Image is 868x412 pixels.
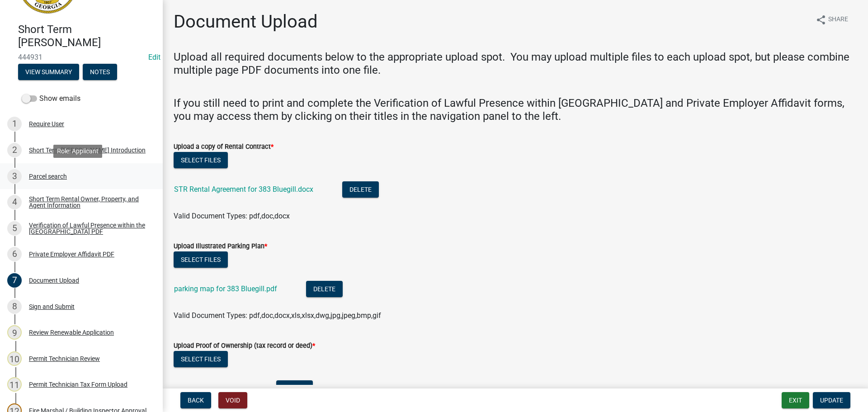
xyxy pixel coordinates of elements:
[7,351,22,366] div: 10
[7,169,22,184] div: 3
[29,277,79,284] div: Document Upload
[7,195,22,209] div: 4
[276,385,313,393] wm-modal-confirm: Delete Document
[7,273,22,288] div: 7
[174,384,247,393] a: Closing_Disclosure.pdf
[29,147,146,153] div: Short Term [PERSON_NAME] Introduction
[7,221,22,236] div: 5
[342,181,379,198] button: Delete
[83,64,117,80] button: Notes
[174,212,290,220] span: Valid Document Types: pdf,doc,docx
[813,392,850,408] button: Update
[816,14,826,25] i: share
[218,392,247,408] button: Void
[18,53,145,62] span: 444931
[828,14,848,25] span: Share
[83,69,117,76] wm-modal-confirm: Notes
[18,64,79,80] button: View Summary
[174,351,228,367] button: Select files
[174,311,381,320] span: Valid Document Types: pdf,doc,docx,xls,xlsx,dwg,jpg,jpeg,bmp,gif
[174,97,857,123] h4: If you still need to print and complete the Verification of Lawful Presence within [GEOGRAPHIC_DA...
[782,392,809,408] button: Exit
[820,397,843,404] span: Update
[7,377,22,392] div: 11
[7,143,22,157] div: 2
[174,51,857,77] h4: Upload all required documents below to the appropriate upload spot. You may upload multiple files...
[174,152,228,168] button: Select files
[188,397,204,404] span: Back
[53,145,102,158] div: Role: Applicant
[18,23,156,49] h4: Short Term [PERSON_NAME]
[306,281,343,297] button: Delete
[7,325,22,340] div: 9
[174,284,277,293] a: parking map for 383 Bluegill.pdf
[29,173,67,180] div: Parcel search
[174,11,318,33] h1: Document Upload
[174,343,315,349] label: Upload Proof of Ownership (tax record or deed)
[342,186,379,194] wm-modal-confirm: Delete Document
[29,329,114,336] div: Review Renewable Application
[148,53,160,62] a: Edit
[180,392,211,408] button: Back
[148,53,160,62] wm-modal-confirm: Edit Application Number
[7,247,22,261] div: 6
[174,185,313,194] a: STR Rental Agreement for 383 Bluegill.docx
[29,251,114,257] div: Private Employer Affidavit PDF
[29,121,64,127] div: Require User
[174,251,228,268] button: Select files
[174,144,274,150] label: Upload a copy of Rental Contract
[29,381,127,388] div: Permit Technician Tax Form Upload
[276,380,313,397] button: Delete
[22,93,80,104] label: Show emails
[29,222,148,235] div: Verification of Lawful Presence within the [GEOGRAPHIC_DATA] PDF
[174,243,267,250] label: Upload Illustrated Parking Plan
[306,285,343,294] wm-modal-confirm: Delete Document
[29,303,75,310] div: Sign and Submit
[808,11,855,28] button: shareShare
[7,299,22,314] div: 8
[29,355,100,362] div: Permit Technician Review
[7,117,22,131] div: 1
[18,69,79,76] wm-modal-confirm: Summary
[29,196,148,208] div: Short Term Rental Owner, Property, and Agent Information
